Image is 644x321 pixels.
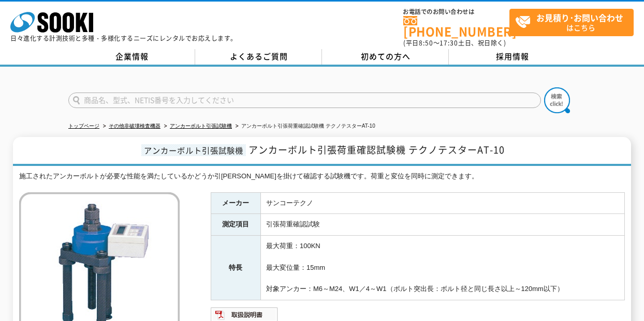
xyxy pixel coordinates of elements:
[515,9,633,35] span: はこちら
[361,51,411,62] span: 初めての方へ
[260,236,624,300] td: 最大荷重：100KN 最大変位量：15mm 対象アンカー：M6～M24、W1／4～W1（ボルト突出長：ボルト径と同じ長さ以上～120mm以下）
[509,9,634,36] a: お見積り･お問い合わせはこちら
[68,49,195,65] a: 企業情報
[544,87,570,113] img: btn_search.png
[211,214,260,236] th: 測定項目
[449,49,576,65] a: 採用情報
[109,123,160,129] a: その他非破壊検査機器
[260,214,624,236] td: 引張荷重確認試験
[141,144,246,156] span: アンカーボルト引張試験機
[233,121,375,132] li: アンカーボルト引張荷重確認試験機 テクノテスターAT-10
[536,11,623,24] strong: お見積り･お問い合わせ
[260,192,624,214] td: サンコーテクノ
[419,38,433,48] span: 8:50
[403,16,509,37] a: [PHONE_NUMBER]
[211,236,260,300] th: 特長
[211,192,260,214] th: メーカー
[440,38,458,48] span: 17:30
[195,49,322,65] a: よくあるご質問
[322,49,449,65] a: 初めての方へ
[68,123,99,129] a: トップページ
[403,9,509,15] span: お電話でのお問い合わせは
[68,93,541,108] input: 商品名、型式、NETIS番号を入力してください
[248,143,505,157] span: アンカーボルト引張荷重確認試験機 テクノテスターAT-10
[10,35,237,41] p: 日々進化する計測技術と多種・多様化するニーズにレンタルでお応えします。
[19,171,625,182] div: 施工されたアンカーボルトが必要な性能を満たしているかどうか引[PERSON_NAME]を掛けて確認する試験機です。荷重と変位を同時に測定できます。
[170,123,232,129] a: アンカーボルト引張試験機
[403,38,506,48] span: (平日 ～ 土日、祝日除く)
[211,313,279,321] a: 取扱説明書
